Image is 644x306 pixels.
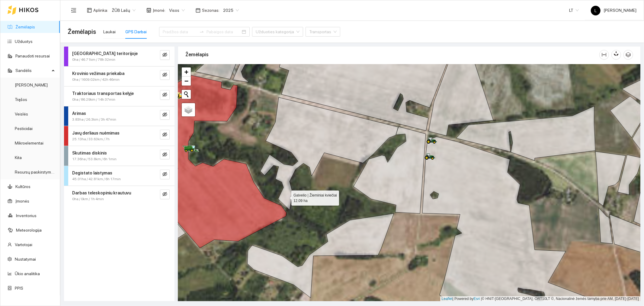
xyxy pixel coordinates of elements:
button: eye-invisible [160,90,170,100]
span: LT [569,6,579,15]
span: eye-invisible [162,72,167,78]
div: GPS Darbai [125,28,147,35]
button: eye-invisible [160,110,170,120]
span: shop [146,8,151,13]
span: to [199,29,204,34]
span: 0ha / 86.29km / 14h 37min [72,97,115,103]
div: Žemėlapis [185,46,599,63]
span: Visos [169,6,185,15]
a: Resursų paskirstymas [15,170,56,174]
button: eye-invisible [160,70,170,80]
div: | Powered by © HNIT-[GEOGRAPHIC_DATA]; ORT10LT ©, Nacionalinė žemės tarnyba prie AM, [DATE]-[DATE] [440,296,640,301]
span: 0ha / 1609.02km / 42h 46min [72,77,120,83]
strong: Arimas [72,111,86,116]
a: Įmonės [15,199,29,203]
span: eye-invisible [162,192,167,197]
span: layout [87,8,92,13]
a: Veislės [15,112,28,116]
strong: Skutimas diskinis [72,151,107,155]
a: Kultūros [15,184,30,189]
input: Pradžios data [163,28,197,35]
a: PPIS [15,286,23,291]
span: − [184,77,188,85]
span: column-width [600,52,609,57]
strong: Darbas teleskopiniu krautuvu [72,190,131,195]
button: eye-invisible [160,170,170,179]
span: 3.83ha / 26.3km / 3h 47min [72,117,116,122]
span: Įmonė : [153,7,165,14]
span: eye-invisible [162,92,167,98]
div: Laukai [103,28,116,35]
span: | [481,297,482,301]
a: Zoom in [182,67,191,76]
button: Initiate a new search [182,90,191,99]
a: Užduotys [15,39,33,44]
span: menu-fold [71,8,76,13]
span: Sandėlis [15,64,50,76]
span: 0ha / 46.71km / 78h 32min [72,57,115,63]
span: eye-invisible [162,112,167,118]
button: eye-invisible [160,190,170,199]
a: Layers [182,103,195,116]
a: Mikroelementai [15,141,43,145]
span: Žemėlapis [68,27,96,37]
span: eye-invisible [162,152,167,158]
span: Aplinka : [93,7,108,14]
div: Arimas3.83ha / 26.3km / 3h 47mineye-invisible [64,106,175,126]
a: Ūkio analitika [15,271,40,276]
span: Sezonas : [202,7,219,14]
a: [PERSON_NAME] [15,83,48,87]
span: ŽŪB Lašų [112,6,136,15]
button: menu-fold [68,4,80,16]
input: Pabaigos data [207,28,241,35]
span: swap-right [199,29,204,34]
a: Esri [474,297,480,301]
button: eye-invisible [160,130,170,139]
a: Pesticidai [15,126,33,131]
div: [GEOGRAPHIC_DATA] teritorijoje0ha / 46.71km / 78h 32mineye-invisible [64,47,175,66]
span: 25.13ha / 33.63km / 7h [72,136,110,142]
a: Trąšos [15,97,27,102]
span: eye-invisible [162,132,167,138]
a: Panaudoti resursai [15,54,50,58]
a: Meteorologija [16,228,42,233]
div: Krovinio vežimas priekaba0ha / 1609.02km / 42h 46mineye-invisible [64,67,175,86]
div: Traktoriaus transportas kelyje0ha / 86.29km / 14h 37mineye-invisible [64,86,175,106]
a: Kita [15,155,22,160]
a: Zoom out [182,76,191,86]
span: 45.01ha / 42.81km / 6h 17min [72,176,121,182]
span: 0ha / 0km / 1h 4min [72,196,104,202]
a: Vartotojai [15,242,32,247]
div: Degistato laistymas45.01ha / 42.81km / 6h 17mineye-invisible [64,166,175,186]
span: 17.36ha / 53.8km / 6h 1min [72,156,117,162]
button: column-width [599,50,609,60]
strong: Javų derliaus nuėmimas [72,131,120,135]
span: + [184,68,188,76]
span: L [595,6,597,15]
a: Leaflet [442,297,453,301]
span: eye-invisible [162,172,167,177]
strong: Degistato laistymas [72,171,112,175]
span: calendar [196,8,200,13]
button: eye-invisible [160,150,170,159]
a: Žemėlapis [15,24,35,29]
span: eye-invisible [162,52,167,58]
div: Skutimas diskinis17.36ha / 53.8km / 6h 1mineye-invisible [64,146,175,166]
div: Darbas teleskopiniu krautuvu0ha / 0km / 1h 4mineye-invisible [64,186,175,206]
a: Nustatymai [15,257,36,262]
a: Inventorius [16,213,37,218]
div: Javų derliaus nuėmimas25.13ha / 33.63km / 7heye-invisible [64,126,175,146]
strong: Traktoriaus transportas kelyje [72,91,134,96]
span: [PERSON_NAME] [591,8,636,13]
span: 2025 [223,6,239,15]
button: eye-invisible [160,50,170,60]
strong: [GEOGRAPHIC_DATA] teritorijoje [72,51,138,56]
strong: Krovinio vežimas priekaba [72,71,124,76]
